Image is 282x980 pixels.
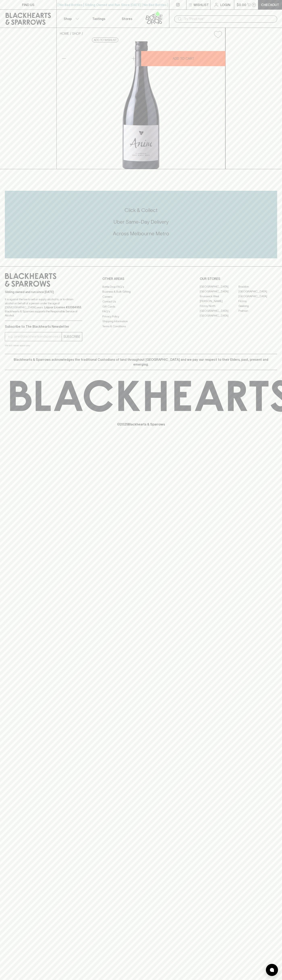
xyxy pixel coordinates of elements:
[238,284,277,289] a: Braddon
[200,313,238,318] a: [GEOGRAPHIC_DATA]
[173,56,194,61] p: ADD TO CART
[184,16,274,22] input: Try "Pinot noir"
[5,230,277,237] h5: Across Melbourne Metro
[200,276,277,281] p: OUR STORES
[102,284,180,289] a: Bottle Drop FAQ's
[57,10,85,28] button: Shop
[5,343,82,347] p: We will never spam you
[270,968,274,972] img: bubble-icon
[57,41,225,169] img: 37304.png
[200,304,238,309] a: Fitzroy North
[238,309,277,313] a: Prahran
[253,4,255,6] p: 0
[102,299,180,304] a: Contact Us
[72,32,81,35] a: SHOP
[220,2,230,7] p: Login
[8,333,62,340] input: e.g. jane@blackheartsandsparrows.com.au
[5,191,277,258] div: Call to action block
[200,294,238,299] a: Brunswick West
[122,16,132,21] p: Stores
[5,297,82,317] p: It is against the law to sell or supply alcohol to, or to obtain alcohol on behalf of a person un...
[237,2,246,7] p: $0.00
[113,10,141,28] a: Stores
[212,29,224,40] button: Add to wishlist
[200,299,238,304] a: [PERSON_NAME]
[62,332,82,341] button: SUBSCRIBE
[200,289,238,294] a: [GEOGRAPHIC_DATA]
[60,32,69,35] a: HOME
[102,294,180,299] a: Careers
[5,290,82,294] p: Sibling owned and run since [DATE]
[141,51,225,66] button: ADD TO CART
[64,16,72,21] p: Shop
[194,2,209,7] p: Wishlist
[85,10,113,28] a: Tastings
[238,299,277,304] a: Fitzroy
[92,16,105,21] p: Tastings
[238,294,277,299] a: [GEOGRAPHIC_DATA]
[92,38,118,42] button: Add to wishlist
[261,2,279,7] p: Checkout
[44,306,81,309] strong: Liquor License #32064953
[238,304,277,309] a: Geelong
[63,334,80,339] p: SUBSCRIBE
[238,289,277,294] a: [GEOGRAPHIC_DATA]
[102,289,180,294] a: Business & Bulk Gifting
[8,357,274,367] p: Blackhearts & Sparrows acknowledges the traditional Custodians of land throughout [GEOGRAPHIC_DAT...
[5,324,82,329] p: Subscribe to The Blackhearts Newsletter
[5,207,277,214] h5: Click & Collect
[102,304,180,309] a: Gift Cards
[102,309,180,314] a: FAQ's
[102,319,180,324] a: Shipping Information
[5,219,277,225] h5: Uber Same-Day Delivery
[102,276,180,281] p: OTHER AREAS
[200,309,238,313] a: [GEOGRAPHIC_DATA]
[200,284,238,289] a: [GEOGRAPHIC_DATA]
[22,2,34,7] p: FIND US
[102,324,180,329] a: Terms & Conditions
[102,314,180,319] a: Privacy Policy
